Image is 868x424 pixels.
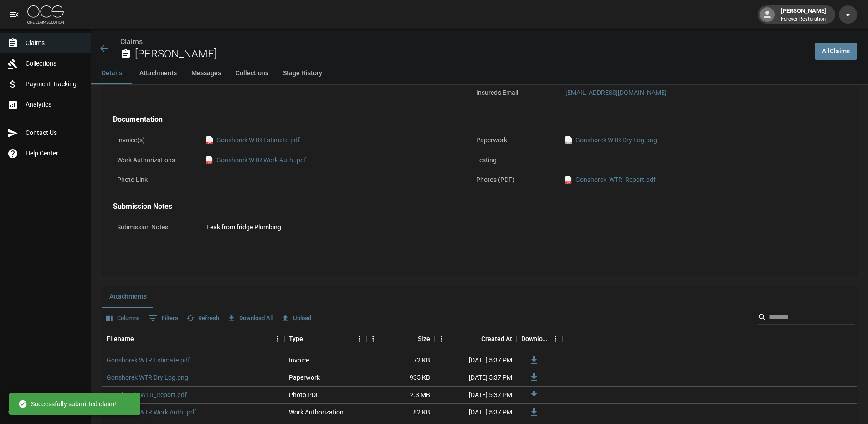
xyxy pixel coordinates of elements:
[120,37,143,46] a: Claims
[472,151,554,169] p: Testing
[366,326,435,352] div: Size
[113,218,195,236] p: Submission Notes
[549,332,562,346] button: Menu
[815,43,857,60] a: AllClaims
[435,326,517,352] div: Created At
[435,404,517,421] div: [DATE] 5:37 PM
[107,356,190,365] a: Gonshorek WTR Estimate.pdf
[132,62,184,84] button: Attachments
[289,408,344,417] div: Work Authorization
[777,6,830,23] div: [PERSON_NAME]
[91,62,132,84] button: Details
[366,352,435,369] div: 72 KB
[521,326,549,352] div: Download
[26,79,83,89] span: Payment Tracking
[5,5,24,24] button: open drawer
[26,149,83,158] span: Help Center
[289,326,303,352] div: Type
[26,38,83,48] span: Claims
[276,62,329,84] button: Stage History
[366,332,380,346] button: Menu
[102,286,857,308] div: related-list tabs
[206,222,281,232] div: Leak from fridge Plumbing
[206,135,300,145] a: pdfGonshorek WTR Estimate.pdf
[225,311,275,326] button: Download All
[353,332,366,346] button: Menu
[472,84,554,102] p: Insured's Email
[107,390,187,399] a: Gonshorek_WTR_Report.pdf
[206,175,208,185] div: -
[26,59,83,68] span: Collections
[565,175,656,185] a: pdfGonshorek_WTR_Report.pdf
[228,62,276,84] button: Collections
[26,128,83,138] span: Contact Us
[113,202,820,211] h4: Submission Notes
[8,407,82,416] div: © 2025 One Claim Solution
[102,286,154,308] button: Attachments
[472,131,554,149] p: Paperwork
[366,387,435,404] div: 2.3 MB
[758,310,855,326] div: Search
[284,326,366,352] div: Type
[435,369,517,387] div: [DATE] 5:37 PM
[120,36,807,47] nav: breadcrumb
[113,115,820,124] h4: Documentation
[481,326,512,352] div: Created At
[107,373,188,382] a: Gonshorek WTR Dry Log.png
[184,311,221,326] button: Refresh
[113,151,195,169] p: Work Authorizations
[102,326,284,352] div: Filename
[26,100,83,109] span: Analytics
[279,311,313,326] button: Upload
[107,326,134,352] div: Filename
[113,171,195,189] p: Photo Link
[135,47,807,61] h2: [PERSON_NAME]
[146,311,180,326] button: Show filters
[289,373,320,382] div: Paperwork
[184,62,228,84] button: Messages
[18,396,116,412] div: Successfully submitted claim!
[271,332,284,346] button: Menu
[435,332,448,346] button: Menu
[565,135,657,145] a: pngGonshorek WTR Dry Log.png
[289,390,319,399] div: Photo PDF
[435,352,517,369] div: [DATE] 5:37 PM
[565,155,816,165] div: -
[107,408,196,417] a: Gonshorek WTR Work Auth..pdf
[366,369,435,387] div: 935 KB
[289,356,309,365] div: Invoice
[27,5,64,24] img: ocs-logo-white-transparent.png
[565,89,667,96] a: [EMAIL_ADDRESS][DOMAIN_NAME]
[435,387,517,404] div: [DATE] 5:37 PM
[517,326,562,352] div: Download
[104,311,142,326] button: Select columns
[472,171,554,189] p: Photos (PDF)
[366,404,435,421] div: 82 KB
[418,326,430,352] div: Size
[113,131,195,149] p: Invoice(s)
[206,155,306,165] a: pdfGonshorek WTR Work Auth..pdf
[781,16,826,23] p: Forever Restoration
[91,62,868,84] div: anchor tabs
